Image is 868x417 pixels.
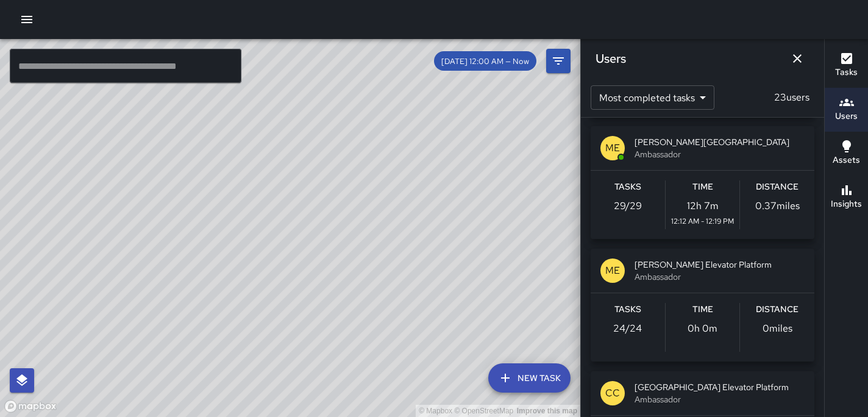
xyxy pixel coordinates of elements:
span: [GEOGRAPHIC_DATA] Elevator Platform [635,381,805,393]
p: ME [605,263,620,278]
button: New Task [488,363,571,393]
span: Ambassador [635,271,805,283]
button: ME[PERSON_NAME][GEOGRAPHIC_DATA]AmbassadorTasks29/29Time12h 7m12:12 AM - 12:19 PMDistance0.37miles [591,126,814,239]
p: 0h 0m [688,321,717,336]
h6: Insights [831,198,862,211]
p: 12h 7m [687,199,719,213]
p: 0 miles [763,321,792,336]
h6: Users [596,49,626,68]
span: [PERSON_NAME] Elevator Platform [635,258,805,271]
span: [PERSON_NAME][GEOGRAPHIC_DATA] [635,136,805,148]
span: Ambassador [635,393,805,405]
button: ME[PERSON_NAME] Elevator PlatformAmbassadorTasks24/24Time0h 0mDistance0miles [591,249,814,362]
h6: Time [692,303,713,316]
button: Tasks [825,44,868,88]
button: Dismiss [785,46,809,71]
p: CC [605,386,620,401]
span: 12:12 AM - 12:19 PM [671,216,734,228]
button: Insights [825,176,868,219]
p: ME [605,141,620,155]
span: [DATE] 12:00 AM — Now [434,56,536,66]
p: 0.37 miles [755,199,800,213]
h6: Time [692,180,713,194]
h6: Tasks [614,180,641,194]
p: 29 / 29 [614,199,642,213]
h6: Assets [833,154,860,167]
h6: Tasks [835,66,858,79]
span: Ambassador [635,148,805,160]
h6: Tasks [614,303,641,316]
h6: Distance [756,180,799,194]
button: Filters [546,49,571,73]
button: Users [825,88,868,132]
div: Most completed tasks [591,85,714,110]
p: 24 / 24 [613,321,642,336]
button: Assets [825,132,868,176]
p: 23 users [769,90,814,105]
h6: Users [835,110,858,123]
h6: Distance [756,303,799,316]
